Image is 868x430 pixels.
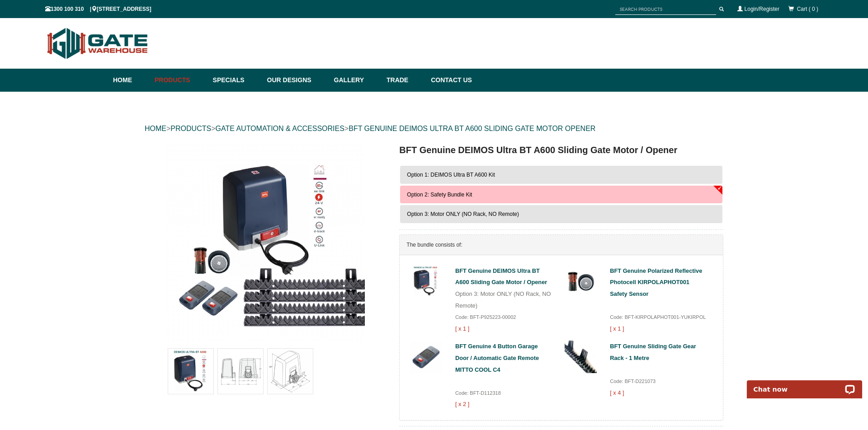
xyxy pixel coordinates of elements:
[741,370,868,398] iframe: LiveChat chat widget
[455,401,469,407] strong: [ x 2 ]
[407,192,472,198] span: Option 2: Safety Bundle Kit
[170,125,211,132] a: PRODUCTS
[45,23,151,64] img: Gate Warehouse
[610,379,656,384] span: Code: BFT-D221073
[410,265,442,298] img: bft-genuine-deimos-ultra-bt-a600-sliding-gate-motor--opener-2023111715521-rre_thumb_small.jpg
[797,6,818,12] span: Cart ( 0 )
[166,143,365,342] img: BFT Genuine DEIMOS Ultra BT A600 Sliding Gate Motor / Opener - Option 2: Safety Bundle Kit - Gate...
[455,267,547,286] a: BFT Genuine DEIMOS Ultra BT A600 Sliding Gate Motor / Opener
[455,265,552,335] div: Option 3: Motor ONLY (NO Rack, NO Remote)
[145,114,723,143] div: > > >
[168,349,213,394] img: BFT Genuine DEIMOS Ultra BT A600 Sliding Gate Motor / Opener
[268,349,313,394] img: BFT Genuine DEIMOS Ultra BT A600 Sliding Gate Motor / Opener
[610,314,706,320] span: Code: BFT-KIRPOLAPHOT001-YUKIRPOL
[113,69,150,92] a: Home
[208,69,263,92] a: Specials
[610,325,624,332] strong: [ x 1 ]
[349,125,595,132] a: BFT GENUINE DEIMOS ULTRA BT A600 SLIDING GATE MOTOR OPENER
[45,6,151,12] span: 1300 100 310 | [STREET_ADDRESS]
[455,314,516,320] span: Code: BFT-P925223-00002
[382,69,426,92] a: Trade
[150,69,208,92] a: Products
[407,172,495,178] span: Option 1: DEIMOS Ultra BT A600 Kit
[215,125,344,132] a: GATE AUTOMATION & ACCESSORIES
[145,125,166,132] a: HOME
[400,166,722,184] button: Option 1: DEIMOS Ultra BT A600 Kit
[410,341,442,373] img: bft-4-buttons-garage-doorautomatic-gate-remote-mitto-cool-c4-20247319317-ozf_thumb_small.jpg
[218,349,263,394] img: BFT Genuine DEIMOS Ultra BT A600 Sliding Gate Motor / Opener
[455,390,501,396] span: Code: BFT-D112318
[400,235,723,255] div: The bundle consists of:
[400,205,722,223] button: Option 3: Motor ONLY (NO Rack, NO Remote)
[610,389,624,396] strong: [ x 4 ]
[610,267,702,297] a: BFT Genuine Polarized Reflective Photocell KIRPOLAPHOT001 Safety Sensor
[610,343,696,361] a: BFT Genuine Sliding Gate Gear Rack - 1 Metre
[745,6,779,12] a: Login/Register
[399,143,723,157] h1: BFT Genuine DEIMOS Ultra BT A600 Sliding Gate Motor / Opener
[400,186,722,204] button: Option 2: Safety Bundle Kit
[407,211,519,217] span: Option 3: Motor ONLY (NO Rack, NO Remote)
[330,69,382,92] a: Gallery
[565,265,597,298] img: bft-genuine-polarized-reflective-photocell-kirpolaphot001-safety-sensor-2023111721722-dcp_thumb_s...
[455,325,469,332] strong: [ x 1 ]
[615,4,716,15] input: SEARCH PRODUCTS
[565,341,597,373] img: bft-genuine-sliding-gate-gear-rack-1-meter-2023111721946-zop_thumb_small.jpg
[263,69,330,92] a: Our Designs
[426,69,472,92] a: Contact Us
[455,343,539,373] a: BFT Genuine 4 Button Garage Door / Automatic Gate Remote MITTO COOL C4
[146,143,385,342] a: BFT Genuine DEIMOS Ultra BT A600 Sliding Gate Motor / Opener - Option 2: Safety Bundle Kit - Gate...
